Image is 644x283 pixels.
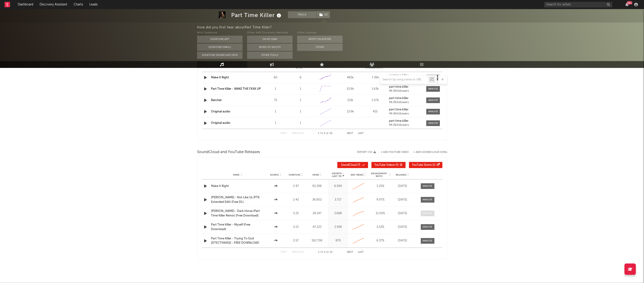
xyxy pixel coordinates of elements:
[287,238,305,243] div: 3:57
[337,162,368,168] button: SoundCloud(7)
[297,30,343,36] div: Other Sources
[289,174,300,176] span: Duration
[289,109,312,114] div: 1
[393,184,412,189] div: [DATE]
[313,250,338,255] div: 1 5 13
[389,85,423,89] a: part.time.killer
[544,2,612,7] input: Search for artists
[320,251,323,253] span: to
[393,198,412,202] div: [DATE]
[358,251,364,253] button: Last
[374,164,395,166] span: YouTube Videos
[211,87,261,90] a: Part Time Killer - WAKE THE FXXK UP
[289,121,312,125] div: 1
[289,98,312,103] div: 1
[197,149,260,155] span: SoundCloud and YouTube Releases
[393,211,412,216] div: [DATE]
[376,151,409,154] div: + Add YouTube Video
[317,11,330,18] button: (2)
[341,164,356,166] span: SoundCloud
[409,162,442,168] button: YouTube Shorts(1)
[197,36,243,43] button: Sodatone App
[270,174,279,176] span: Source
[211,209,265,218] a: [PERSON_NAME] - Dark Horse (Part Time Killer Remix) [Free Download]
[320,132,323,134] span: to
[329,238,347,243] div: 870
[287,198,305,202] div: 2:42
[329,184,347,189] div: 6.594
[412,164,432,166] span: YouTube Shorts
[389,74,408,77] strong: part.time.killer
[389,124,423,127] div: 46.8k followers
[264,87,287,91] div: 1
[247,52,293,59] button: Other Tools
[389,89,423,93] div: 46.8k followers
[231,11,282,19] div: Part Time Killer
[412,164,436,166] span: ( 1 )
[307,225,327,229] div: 47.222
[211,99,222,102] a: Ratchet
[247,36,293,43] button: On My Own
[332,175,342,178] p: (Last 7d)
[316,11,330,18] span: ( 2 )
[370,225,391,229] div: 5.53 %
[329,198,347,202] div: 3.717
[389,101,423,104] div: 46.8k followers
[326,251,329,253] span: of
[307,211,327,216] div: 28.147
[380,78,428,82] input: Search by song name or URL
[381,151,409,154] button: + Add YouTube Video
[211,195,265,204] div: [PERSON_NAME] - Not Like Us (PTK Extended Edit) (Free DL)
[370,184,391,189] div: 5.25 %
[339,87,362,91] div: 53.8k
[370,238,391,243] div: 6.37 %
[389,112,423,115] div: 46.8k followers
[292,251,304,253] button: Previous
[625,3,629,6] button: 99+
[371,162,406,168] button: YouTube Videos(5)
[364,98,387,103] div: 2.07k
[264,98,287,103] div: 75
[364,109,387,114] div: 415
[287,184,305,189] div: 2:47
[197,30,243,36] div: With Sodatone
[281,132,287,135] button: First
[326,132,329,134] span: of
[197,52,243,59] button: Sodatone Snowflake Data
[393,225,412,229] div: [DATE]
[211,223,265,231] a: Part Time Killer - Myself (Free Download)
[370,211,391,216] div: 11.00 %
[297,44,343,51] button: Other
[389,97,408,100] strong: part.time.killer
[357,151,376,154] button: Export CSV
[307,238,327,243] div: 182.708
[340,164,361,166] span: ( 7 )
[396,174,406,176] span: Released
[347,251,353,253] button: Next
[389,85,408,88] strong: part.time.killer
[329,225,347,229] div: 2.598
[413,151,447,154] button: + Add SoundCloud Song
[211,184,265,189] a: Make It Right
[389,108,423,111] a: part.time.killer
[313,131,338,136] div: 1 5 52
[211,110,230,113] a: Original audio
[287,211,305,216] div: 3:25
[264,121,287,125] div: 1
[289,87,312,91] div: 1
[211,122,230,124] a: Original audio
[409,151,447,154] button: + Add SoundCloud Song
[297,36,343,43] button: Artist on Roster
[292,132,304,135] button: Previous
[247,30,293,36] div: Other A&R Discovery Methods
[364,87,387,91] div: 1.63k
[307,198,327,202] div: 36.802
[281,251,287,253] button: First
[389,97,423,100] a: part.time.killer
[339,109,362,114] div: 13.9k
[627,1,632,5] div: 99 +
[211,236,265,245] a: Part Time Killer - Trying To Quit [DTECTVA002] - FREE DOWNLOAD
